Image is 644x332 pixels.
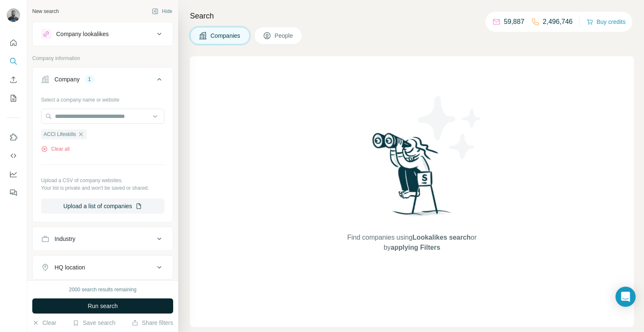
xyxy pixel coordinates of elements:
[32,298,173,314] button: Run search
[32,8,59,15] div: New search
[41,199,164,214] button: Upload a list of companies
[190,10,634,22] h4: Search
[275,31,294,40] span: People
[7,148,20,163] button: Use Surfe API
[7,130,20,145] button: Use Surfe on LinkedIn
[543,17,573,27] p: 2,496,746
[369,131,456,224] img: Surfe Illustration - Woman searching with binoculars
[7,35,20,50] button: Quick start
[55,235,75,243] div: Industry
[210,31,241,40] span: Companies
[55,75,80,84] div: Company
[413,234,471,241] span: Lookalikes search
[55,263,85,272] div: HQ location
[33,257,173,277] button: HQ location
[88,302,118,310] span: Run search
[7,8,20,22] img: Avatar
[7,72,20,87] button: Enrich CSV
[41,177,164,184] p: Upload a CSV of company websites.
[7,91,20,106] button: My lists
[85,76,94,83] div: 1
[33,24,173,44] button: Company lookalikes
[33,69,173,93] button: Company1
[44,131,76,138] span: ACCI Lifeskills
[146,5,178,18] button: Hide
[7,54,20,69] button: Search
[41,145,70,153] button: Clear all
[345,233,479,253] span: Find companies using or by
[32,55,173,62] p: Company information
[412,90,488,165] img: Surfe Illustration - Stars
[7,185,20,200] button: Feedback
[41,93,164,104] div: Select a company name or website
[391,244,440,251] span: applying Filters
[73,319,115,327] button: Save search
[41,184,164,192] p: Your list is private and won't be saved or shared.
[69,286,137,293] div: 2000 search results remaining
[504,17,525,27] p: 59,887
[132,319,173,327] button: Share filters
[615,287,636,307] div: Open Intercom Messenger
[32,319,56,327] button: Clear
[7,167,20,182] button: Dashboard
[33,229,173,249] button: Industry
[56,30,109,38] div: Company lookalikes
[587,16,626,28] button: Buy credits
